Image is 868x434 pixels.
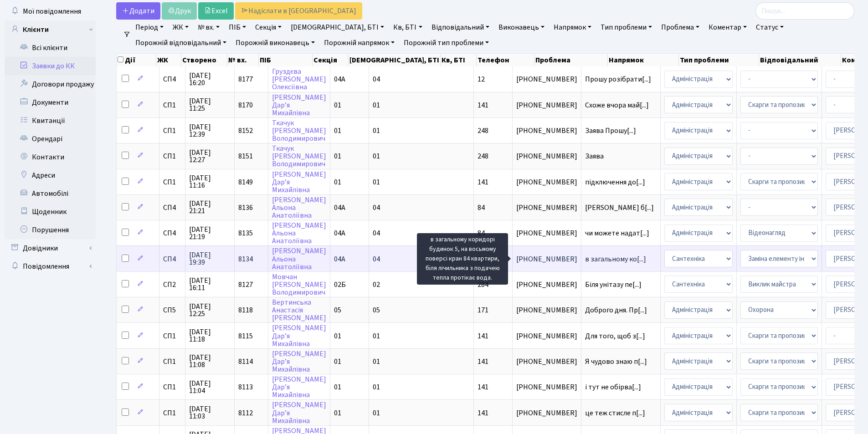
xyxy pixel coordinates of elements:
span: [DATE] 21:19 [189,226,231,240]
span: [PHONE_NUMBER] [516,230,577,237]
th: Створено [181,54,227,66]
a: Порожній відповідальний [132,35,230,51]
span: 04А [334,228,345,238]
span: 8115 [238,331,253,341]
span: 84 [478,228,485,238]
a: Додати [116,2,160,20]
a: [PERSON_NAME]Дар’яМихайлівна [272,349,326,374]
span: 01 [373,382,380,392]
a: [PERSON_NAME]Дар’яМихайлівна [272,92,326,118]
a: Порожній напрямок [320,35,398,51]
span: [PHONE_NUMBER] [516,409,577,417]
span: Мої повідомлення [23,6,81,16]
th: Напрямок [608,54,678,66]
span: Заява Прошу[...] [585,126,636,136]
a: Автомобілі [5,184,96,203]
span: 284 [478,280,488,290]
a: [DEMOGRAPHIC_DATA], БТІ [287,20,388,35]
th: Тип проблеми [679,54,760,66]
a: Ткачук[PERSON_NAME]Володимирович [272,118,326,143]
span: 01 [373,151,380,161]
span: СП4 [163,204,181,211]
span: [PHONE_NUMBER] [516,306,577,314]
span: 05 [373,305,380,315]
a: Мої повідомлення [5,2,96,20]
a: Порожній тип проблеми [400,35,493,51]
a: [PERSON_NAME]АльонаАнатоліївна [272,220,326,246]
span: 04 [373,228,380,238]
span: 04 [373,254,380,264]
a: Заявки до КК [5,57,96,75]
span: СП1 [163,102,181,109]
span: [PHONE_NUMBER] [516,281,577,288]
span: 04 [373,74,380,84]
span: Додати [122,6,154,16]
span: [DATE] 16:20 [189,72,231,87]
th: Дії [117,54,156,66]
a: Квитанції [5,112,96,130]
span: Для того, щоб з[...] [585,331,645,341]
span: 141 [478,382,488,392]
span: Схоже вчора май[...] [585,100,649,110]
th: ЖК [156,54,181,66]
span: підключення до[...] [585,177,645,187]
a: Секція [252,20,285,35]
a: Статус [752,20,787,35]
span: 141 [478,357,488,367]
span: СП5 [163,306,181,314]
span: [PHONE_NUMBER] [516,383,577,391]
span: 01 [373,357,380,367]
span: 8135 [238,228,253,238]
a: Всі клієнти [5,39,96,57]
span: 02Б [334,280,346,290]
span: СП2 [163,281,181,288]
span: [DATE] 11:08 [189,354,231,368]
span: 04А [334,74,345,84]
span: 8151 [238,151,253,161]
a: Порожній виконавець [232,35,318,51]
a: [PERSON_NAME]АльонаАнатоліївна [272,195,326,220]
span: 01 [334,151,341,161]
span: 8136 [238,203,253,213]
a: Виконавець [495,20,548,35]
span: 8152 [238,126,253,136]
span: Прошу розібрати[...] [585,74,651,84]
span: 01 [334,382,341,392]
span: 01 [334,357,341,367]
a: Орендарі [5,130,96,148]
span: [PERSON_NAME] б[...] [585,203,654,213]
span: [DATE] 11:18 [189,328,231,343]
span: 01 [373,100,380,110]
span: [DATE] 12:39 [189,123,231,138]
span: [PHONE_NUMBER] [516,102,577,109]
span: [PHONE_NUMBER] [516,153,577,160]
span: 04А [334,254,345,264]
a: Коментар [705,20,750,35]
th: № вх. [227,54,259,66]
span: СП1 [163,153,181,160]
span: Я чудово знаю п[...] [585,357,647,367]
span: 248 [478,151,488,161]
div: в загальному коридорі будинок 5, на восьмому поверсі кран 84 квартири, біля лічильника з подачею ... [417,233,508,285]
a: № вх. [194,20,223,35]
span: СП4 [163,76,181,83]
a: Щоденник [5,203,96,221]
a: ВертинськаАнастасія[PERSON_NAME] [272,297,326,323]
span: 01 [373,408,380,418]
span: СП1 [163,409,181,417]
span: 8113 [238,382,253,392]
span: 04А [334,203,345,213]
span: [PHONE_NUMBER] [516,179,577,186]
span: це теж стисле п[...] [585,408,645,418]
span: 05 [334,305,341,315]
a: Проблема [657,20,703,35]
th: Секція [313,54,349,66]
span: [PHONE_NUMBER] [516,255,577,263]
span: 01 [334,177,341,187]
span: 04 [373,203,380,213]
span: [DATE] 11:03 [189,405,231,420]
span: [DATE] 19:39 [189,251,231,266]
span: [DATE] 11:16 [189,174,231,189]
span: 01 [373,177,380,187]
a: Excel [198,2,234,20]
